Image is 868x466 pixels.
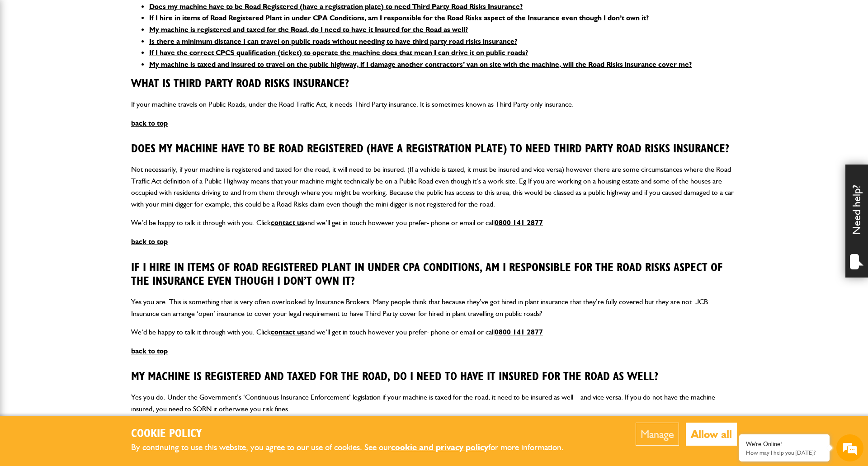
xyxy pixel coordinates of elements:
[149,14,649,22] a: If I hire in items of Road Registered Plant in under CPA Conditions, am I responsible for the Roa...
[271,328,304,336] a: contact us
[746,449,823,456] p: How may I help you today?
[131,119,168,127] a: back to top
[391,442,488,452] a: cookie and privacy policy
[495,328,543,336] a: 0800 141 2877
[131,164,737,210] p: Not necessarily, if your machine is registered and taxed for the road, it will need to be insured...
[131,142,737,156] h3: Does my machine have to be Road Registered (have a registration plate) to need Third Party Road R...
[131,326,737,338] p: We’d be happy to talk it through with you. Click and we’ll get in touch however you prefer- phone...
[131,427,579,441] h2: Cookie Policy
[131,77,737,91] h3: What is Third Party Road Risks Insurance?
[131,441,579,455] p: By continuing to use this website, you agree to our use of cookies. See our for more information.
[149,2,523,11] a: Does my machine have to be Road Registered (have a registration plate) to need Third Party Road R...
[149,48,528,57] a: If I have the correct CPCS qualification (ticket) to operate the machine does that mean I can dri...
[149,60,692,69] a: My machine is taxed and insured to travel on the public highway, if I damage another contractors’...
[149,25,468,34] a: My machine is registered and taxed for the Road, do I need to have it Insured for the Road as well?
[636,423,679,446] button: Manage
[686,423,737,446] button: Allow all
[131,217,737,229] p: We’d be happy to talk it through with you. Click and we’ll get in touch however you prefer- phone...
[845,165,868,278] div: Need help?
[131,370,737,384] h3: My machine is registered and taxed for the Road, do I need to have it Insured for the Road as well?
[131,237,168,246] a: back to top
[131,296,737,319] p: Yes you are. This is something that is very often overlooked by Insurance Brokers. Many people th...
[149,37,517,46] a: Is there a minimum distance I can travel on public roads without needing to have third party road...
[271,218,304,227] a: contact us
[131,261,737,289] h3: If I hire in items of Road Registered Plant in under CPA Conditions, am I responsible for the Roa...
[131,99,737,110] p: If your machine travels on Public Roads, under the Road Traffic Act, it needs Third Party insuran...
[495,218,543,227] a: 0800 141 2877
[746,440,823,448] div: We're Online!
[131,391,737,414] p: Yes you do. Under the Government’s ‘Continuous Insurance Enforcement’ legislation if your machine...
[131,347,168,355] a: back to top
